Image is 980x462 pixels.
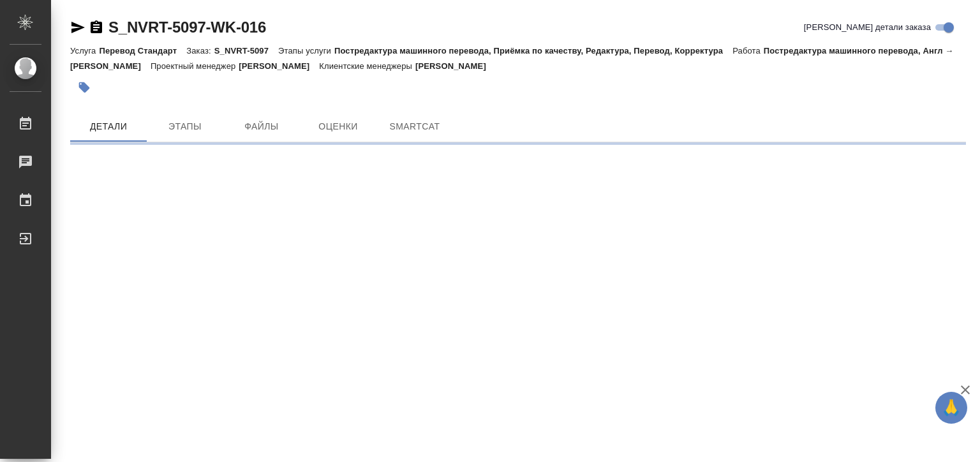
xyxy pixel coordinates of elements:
button: 🙏 [935,392,967,424]
span: SmartCat [384,119,445,135]
p: Этапы услуги [278,46,334,56]
p: Клиентские менеджеры [319,61,415,71]
a: S_NVRT-5097-WK-016 [108,19,266,36]
p: S_NVRT-5097 [214,46,278,56]
button: Скопировать ссылку для ЯМессенджера [70,20,85,35]
p: Заказ: [186,46,214,56]
span: Файлы [231,119,292,135]
p: [PERSON_NAME] [239,61,319,71]
span: Этапы [154,119,216,135]
p: [PERSON_NAME] [415,61,496,71]
p: Перевод Стандарт [99,46,186,56]
span: [PERSON_NAME] детали заказа [804,21,931,34]
p: Постредактура машинного перевода, Приёмка по качеству, Редактура, Перевод, Корректура [334,46,732,56]
span: Оценки [308,119,369,135]
button: Добавить тэг [70,73,98,101]
p: Проектный менеджер [151,61,239,71]
span: Детали [78,119,139,135]
button: Скопировать ссылку [89,20,104,35]
span: 🙏 [940,394,962,421]
p: Работа [732,46,764,56]
p: Услуга [70,46,99,56]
